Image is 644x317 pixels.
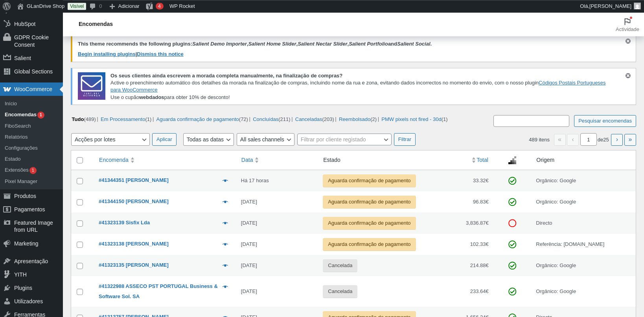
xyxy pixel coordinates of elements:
[508,240,516,248] div: Conversion pixels fired
[322,116,334,122] span: (203)
[241,241,257,247] time: Agosto 11, 2025 3:15 pm
[78,72,105,100] img: icon-portuguese-postcodes.svg
[248,41,296,47] em: Salient Home Slider
[220,281,231,292] a: Visualizar
[531,191,636,213] td: Orgânico: Google
[99,156,230,164] a: Encomenda
[442,116,448,122] span: (1)
[298,41,347,47] em: Salient Nectar Slider
[611,13,644,36] button: Actividade
[338,114,379,124] li: |
[328,217,410,230] span: Aguarda confirmação de pagamento
[220,196,231,207] a: Visualizar
[531,255,636,276] td: Orgânico: Google
[486,178,489,183] span: €
[220,239,231,250] a: Visualizar
[328,196,410,209] span: Aguarda confirmação de pagamento
[470,288,489,294] span: 233.64
[397,41,431,47] em: Salient Social
[99,283,218,299] a: #41322988 ASSECO PST PORTUGAL Business & Software Sol. SA
[152,133,177,146] input: Aplicar
[137,51,183,57] a: Dismiss this notice
[508,262,516,269] div: Conversion pixels fired
[84,116,96,122] span: (489)
[531,150,636,170] th: Origem
[158,3,161,9] span: 4
[68,3,86,10] a: Visível
[220,260,231,271] a: Visualizar
[598,137,610,143] span: de
[349,41,388,47] em: Salient Portfolio
[370,116,377,122] span: (2)
[239,116,248,122] span: (72)
[99,220,150,225] a: #41323139 Sisfix Lda
[508,155,516,166] span: PMW pixels fired
[145,116,151,122] span: (1)
[220,175,231,186] a: Visualizar
[567,134,579,146] span: ‹
[531,276,636,307] td: Orgânico: Google
[155,114,250,124] li: |
[574,115,636,127] input: Pesquisar encomendas
[508,177,516,185] div: Conversion pixels fired
[278,116,290,122] span: (211)
[508,288,516,295] div: Conversion pixels fired
[294,114,337,124] li: |
[40,112,42,117] span: 1
[616,136,618,143] span: ›
[252,114,293,124] li: |
[318,150,424,170] th: Estado
[381,115,449,123] a: PMW pixels not fired - 30d(1)
[99,262,169,268] a: #41323135 [PERSON_NAME]
[486,199,489,205] span: €
[508,219,516,227] div: Conversion pixels not fired yet
[603,137,609,143] span: 25
[486,262,489,268] span: €
[529,137,550,143] span: 489 itens
[32,168,34,172] span: 1
[99,241,169,247] a: #41323138 [PERSON_NAME]
[486,241,489,247] span: €
[241,288,257,294] time: Julho 29, 2025 11:05 am
[294,115,335,123] a: Canceladas(203)
[629,136,632,143] span: »
[71,114,98,124] li: |
[99,198,169,204] strong: #41344150 [PERSON_NAME]
[241,156,312,164] a: Data
[71,115,97,123] a: Tudo(489)
[139,94,164,100] strong: webdados
[328,259,352,272] span: Cancelada
[155,115,249,123] a: Aguarda confirmação de pagamento(72)
[241,178,269,183] time: Setembro 3, 2025 5:18 pm
[99,114,154,124] li: |
[241,262,257,268] time: Julho 31, 2025 1:50 am
[508,198,516,206] div: Conversion pixels fired
[531,234,636,255] td: Referência: [DOMAIN_NAME]
[99,177,169,183] a: #41344351 [PERSON_NAME]
[110,80,606,93] a: Códigos Postais Portugueses para WooCommerce
[473,199,489,205] span: 96.83
[620,68,635,83] button: Descartar este aviso.
[486,288,489,294] span: €
[429,156,488,164] a: Total
[531,213,636,234] td: Directo
[301,136,366,143] span: Filtrar por cliente registado
[78,50,618,58] span: |
[394,133,416,146] input: Filtrar
[252,115,292,123] a: Concluídas(211)
[624,134,636,146] a: Última página
[110,73,342,79] strong: Os seus clientes ainda escrevem a morada completa manualmente, na finalização de compras?
[78,51,136,57] a: Begin installing plugins
[241,199,257,205] time: Agosto 19, 2025 2:58 pm
[328,238,410,251] span: Aguarda confirmação de pagamento
[470,262,489,268] span: 214.88
[554,134,566,146] span: «
[338,115,377,123] a: Reembolsado(2)
[486,220,489,226] span: €
[466,220,489,226] span: 3,836.87
[77,71,621,102] p: Active o preenchimento automático dos detalhes da morada na finalização de compras, incluindo nom...
[328,174,410,187] span: Aguarda confirmação de pagamento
